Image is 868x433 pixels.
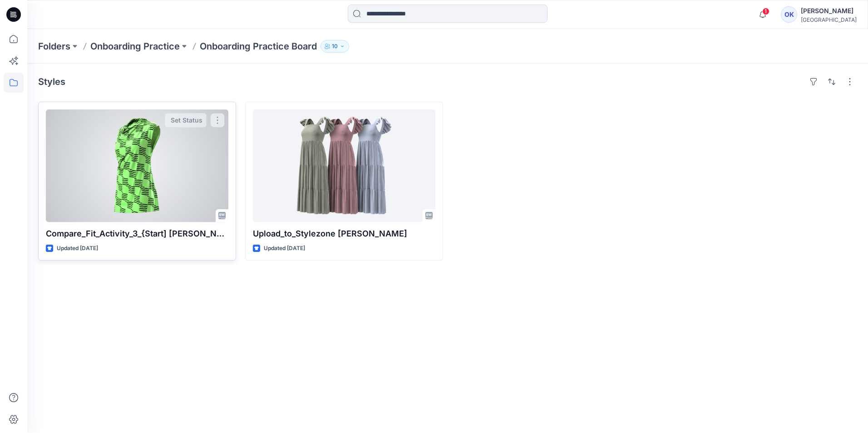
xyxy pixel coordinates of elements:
[200,40,317,53] p: Onboarding Practice Board
[90,40,180,53] a: Onboarding Practice
[38,76,65,87] h4: Styles
[253,227,435,240] p: Upload_to_Stylezone [PERSON_NAME]
[332,41,338,51] p: 10
[46,227,228,240] p: Compare_Fit_Activity_3_{Start] [PERSON_NAME]
[762,8,769,15] span: 1
[57,244,98,253] p: Updated [DATE]
[801,5,857,16] div: [PERSON_NAME]
[253,109,435,222] a: Upload_to_Stylezone Carmen noz
[264,244,305,253] p: Updated [DATE]
[46,109,228,222] a: Compare_Fit_Activity_3_{Start] Carmen Munoz
[321,40,349,53] button: 10
[38,40,70,53] a: Folders
[801,16,857,23] div: [GEOGRAPHIC_DATA]
[781,6,797,23] div: OK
